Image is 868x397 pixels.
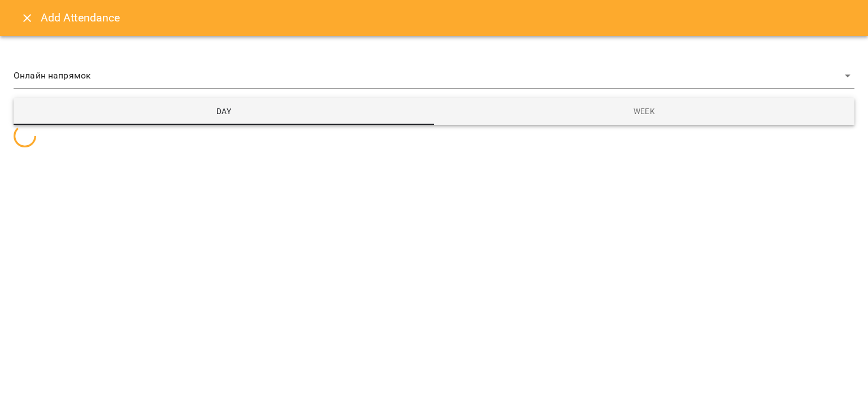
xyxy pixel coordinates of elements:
span: Week [441,104,848,118]
span: Онлайн напрямок [14,69,841,82]
span: Day [20,104,427,118]
h6: Add Attendance [41,9,120,27]
button: Close [14,5,41,32]
div: Онлайн напрямок [14,63,854,89]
